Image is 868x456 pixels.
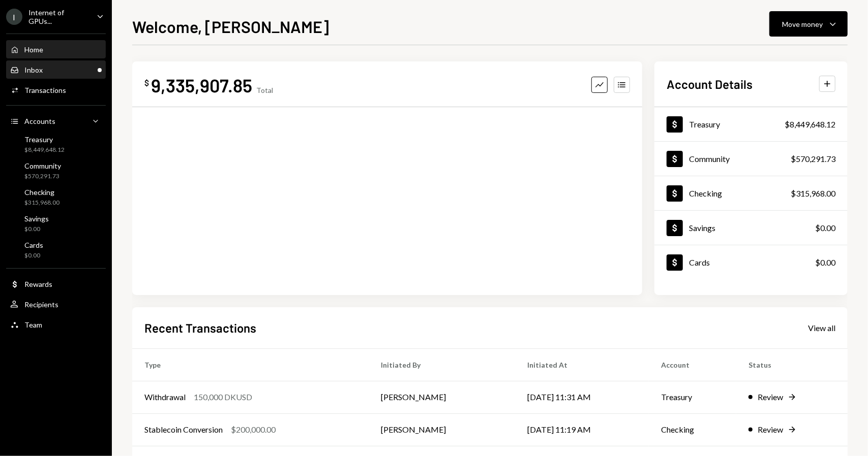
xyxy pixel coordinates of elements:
[24,251,43,260] div: $0.00
[6,315,106,334] a: Team
[24,117,55,125] div: Accounts
[516,413,649,446] td: [DATE] 11:19 AM
[24,86,66,94] div: Transactions
[6,185,106,209] a: Checking$315,968.00
[6,112,106,130] a: Accounts
[144,391,186,403] div: Withdrawal
[24,45,43,54] div: Home
[144,78,149,88] div: $
[231,424,276,436] div: $200,000.00
[6,81,106,99] a: Transactions
[369,348,516,381] th: Initiated By
[24,199,59,207] div: $315,968.00
[194,391,252,403] div: 150,000 DKUSD
[654,176,848,210] a: Checking$315,968.00
[24,188,59,197] div: Checking
[649,348,736,381] th: Account
[758,424,783,436] div: Review
[689,223,715,233] div: Savings
[689,257,710,267] div: Cards
[24,241,43,249] div: Cards
[6,275,106,293] a: Rewards
[6,211,106,236] a: Savings$0.00
[808,322,835,333] a: View all
[6,60,106,79] a: Inbox
[256,86,273,94] div: Total
[516,381,649,413] td: [DATE] 11:31 AM
[689,154,730,164] div: Community
[649,381,736,413] td: Treasury
[791,187,835,200] div: $315,968.00
[144,424,223,436] div: Stablecoin Conversion
[132,16,329,37] h1: Welcome, [PERSON_NAME]
[28,8,88,25] div: Internet of GPUs...
[736,348,848,381] th: Status
[6,40,106,58] a: Home
[132,348,369,381] th: Type
[369,381,516,413] td: [PERSON_NAME]
[808,323,835,333] div: View all
[24,214,49,223] div: Savings
[24,225,49,234] div: $0.00
[6,9,22,25] div: I
[516,348,649,381] th: Initiated At
[791,153,835,165] div: $570,291.73
[654,245,848,279] a: Cards$0.00
[24,161,61,170] div: Community
[24,320,42,329] div: Team
[24,66,43,74] div: Inbox
[144,319,256,336] h2: Recent Transactions
[815,256,835,269] div: $0.00
[654,107,848,141] a: Treasury$8,449,648.12
[689,119,720,129] div: Treasury
[667,76,753,92] h2: Account Details
[654,142,848,176] a: Community$570,291.73
[24,280,52,288] div: Rewards
[689,188,722,198] div: Checking
[6,158,106,183] a: Community$570,291.73
[6,238,106,262] a: Cards$0.00
[24,146,65,154] div: $8,449,648.12
[369,413,516,446] td: [PERSON_NAME]
[758,391,783,403] div: Review
[654,211,848,245] a: Savings$0.00
[785,118,835,131] div: $8,449,648.12
[24,300,58,309] div: Recipients
[769,11,848,37] button: Move money
[782,19,823,29] div: Move money
[649,413,736,446] td: Checking
[815,222,835,234] div: $0.00
[151,74,252,96] div: 9,335,907.85
[24,172,61,181] div: $570,291.73
[6,295,106,313] a: Recipients
[24,135,65,144] div: Treasury
[6,132,106,156] a: Treasury$8,449,648.12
